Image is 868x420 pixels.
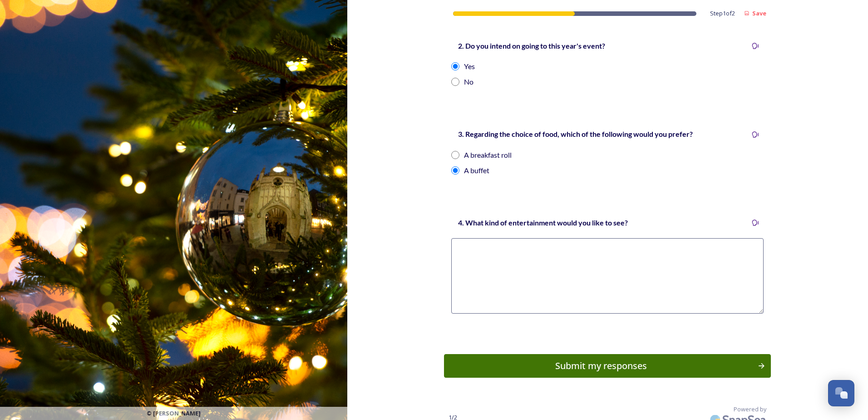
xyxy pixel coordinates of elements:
div: A breakfast roll [464,150,512,160]
div: Submit my responses [449,359,753,373]
div: Yes [464,61,475,72]
div: No [464,76,473,87]
button: Open Chat [828,380,854,406]
button: Continue [444,354,771,378]
span: Powered by [734,405,766,414]
strong: Save [752,9,766,17]
span: Step 1 of 2 [710,9,735,18]
span: © [PERSON_NAME] [147,409,201,418]
strong: 4. What kind of entertainment would you like to see? [458,218,628,227]
div: A buffet [464,165,489,176]
strong: 2. Do you intend on going to this year's event? [458,41,605,50]
strong: 3. Regarding the choice of food, which of the following would you prefer? [458,130,693,138]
